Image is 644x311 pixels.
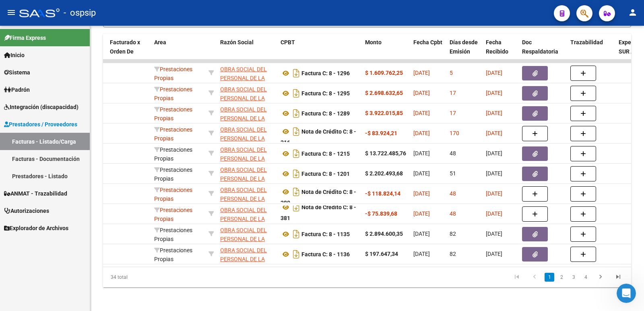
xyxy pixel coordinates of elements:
[413,70,430,76] span: [DATE]
[301,251,350,257] strong: Factura C: 8 - 1136
[413,231,430,237] span: [DATE]
[220,167,268,210] span: OBRA SOCIAL DEL PERSONAL DE LA ACTIVIDAD CERVECERA Y AFINES O S P A C A
[4,33,46,42] span: Firma Express
[527,273,542,282] a: go to previous page
[217,34,277,69] datatable-header-cell: Razón Social
[486,110,502,116] span: [DATE]
[291,125,301,138] i: Descargar documento
[365,70,403,76] strong: $ 1.609.762,25
[413,210,430,217] span: [DATE]
[450,110,456,116] span: 17
[4,85,30,94] span: Padrón
[413,130,430,136] span: [DATE]
[281,39,295,45] span: CPBT
[557,273,566,282] a: 2
[154,207,192,222] span: Prestaciones Propias
[220,125,274,142] div: 30639760347
[6,8,16,17] mat-icon: menu
[450,210,456,217] span: 48
[580,270,592,284] li: page 4
[617,284,636,303] iframe: Intercom live chat
[543,270,555,284] li: page 1
[4,68,30,77] span: Sistema
[567,34,615,69] datatable-header-cell: Trazabilidad
[291,87,301,100] i: Descargar documento
[365,39,382,45] span: Monto
[154,86,192,102] span: Prestaciones Propias
[220,105,274,122] div: 30639760347
[413,90,430,96] span: [DATE]
[220,39,254,45] span: Razón Social
[301,150,350,157] strong: Factura C: 8 - 1215
[220,246,274,263] div: 30639760347
[110,39,140,55] span: Facturado x Orden De
[413,251,430,257] span: [DATE]
[291,67,301,80] i: Descargar documento
[486,190,502,197] span: [DATE]
[4,103,78,111] span: Integración (discapacidad)
[486,90,502,96] span: [DATE]
[413,39,442,45] span: Fecha Cpbt
[301,110,350,117] strong: Factura C: 8 - 1289
[365,90,403,96] strong: $ 2.698.632,65
[151,34,205,69] datatable-header-cell: Area
[413,190,430,197] span: [DATE]
[154,146,192,162] span: Prestaciones Propias
[220,187,268,230] span: OBRA SOCIAL DEL PERSONAL DE LA ACTIVIDAD CERVECERA Y AFINES O S P A C A
[450,150,456,157] span: 48
[291,107,301,120] i: Descargar documento
[570,39,603,45] span: Trazabilidad
[410,34,446,69] datatable-header-cell: Fecha Cpbt
[154,247,192,263] span: Prestaciones Propias
[220,207,268,250] span: OBRA SOCIAL DEL PERSONAL DE LA ACTIVIDAD CERVECERA Y AFINES O S P A C A
[4,224,68,233] span: Explorador de Archivos
[450,170,456,177] span: 51
[281,189,356,206] strong: Nota de Crédito C: 8 - 380
[291,167,301,180] i: Descargar documento
[281,128,356,146] strong: Nota de Crédito C: 8 - 316
[154,66,192,82] span: Prestaciones Propias
[154,187,192,202] span: Prestaciones Propias
[220,227,268,270] span: OBRA SOCIAL DEL PERSONAL DE LA ACTIVIDAD CERVECERA Y AFINES O S P A C A
[486,130,502,136] span: [DATE]
[581,273,590,282] a: 4
[220,185,274,202] div: 30639760347
[301,70,350,76] strong: Factura C: 8 - 1296
[450,39,478,55] span: Días desde Emisión
[220,206,274,222] div: 30639760347
[519,34,567,69] datatable-header-cell: Doc Respaldatoria
[486,70,502,76] span: [DATE]
[220,126,268,169] span: OBRA SOCIAL DEL PERSONAL DE LA ACTIVIDAD CERVECERA Y AFINES O S P A C A
[154,106,192,122] span: Prestaciones Propias
[446,34,483,69] datatable-header-cell: Días desde Emisión
[486,39,508,55] span: Fecha Recibido
[220,106,268,149] span: OBRA SOCIAL DEL PERSONAL DE LA ACTIVIDAD CERVECERA Y AFINES O S P A C A
[362,34,410,69] datatable-header-cell: Monto
[154,126,192,142] span: Prestaciones Propias
[291,228,301,241] i: Descargar documento
[483,34,519,69] datatable-header-cell: Fecha Recibido
[450,190,456,197] span: 48
[413,170,430,177] span: [DATE]
[365,251,398,257] strong: $ 197.647,34
[220,226,274,243] div: 30639760347
[365,110,403,116] strong: $ 3.922.015,85
[365,231,403,237] strong: $ 2.894.600,35
[220,145,274,162] div: 30639760347
[365,170,403,177] strong: $ 2.202.493,68
[154,39,166,45] span: Area
[220,85,274,102] div: 30639760347
[220,146,268,189] span: OBRA SOCIAL DEL PERSONAL DE LA ACTIVIDAD CERVECERA Y AFINES O S P A C A
[103,267,207,287] div: 34 total
[220,165,274,182] div: 30639760347
[568,270,580,284] li: page 3
[154,227,192,243] span: Prestaciones Propias
[220,86,268,129] span: OBRA SOCIAL DEL PERSONAL DE LA ACTIVIDAD CERVECERA Y AFINES O S P A C A
[450,231,456,237] span: 82
[486,210,502,217] span: [DATE]
[486,251,502,257] span: [DATE]
[611,273,626,282] a: go to last page
[413,150,430,157] span: [DATE]
[593,273,608,282] a: go to next page
[281,204,356,221] strong: Nota de Crédito C: 8 - 381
